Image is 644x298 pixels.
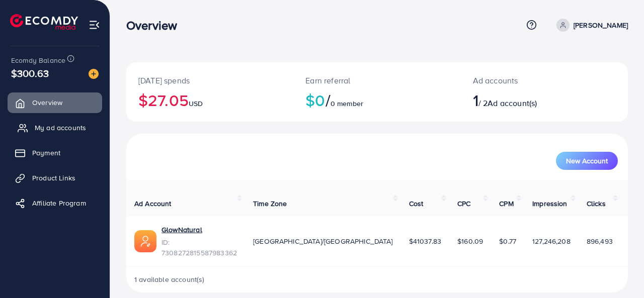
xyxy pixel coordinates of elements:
[189,98,203,109] span: USD
[457,198,470,209] span: CPC
[89,69,99,79] img: image
[473,74,574,86] p: Ad accounts
[134,230,156,252] img: ic-ads-acc.e4c84228.svg
[32,198,86,208] span: Affiliate Program
[162,237,237,258] span: ID: 7308272815587983362
[32,97,62,108] span: Overview
[11,66,49,80] span: $300.63
[253,198,287,209] span: Time Zone
[32,173,75,183] span: Product Links
[35,123,86,133] span: My ad accounts
[11,55,65,65] span: Ecomdy Balance
[10,14,78,30] img: logo
[331,98,363,109] span: 0 member
[8,168,102,188] a: Product Links
[253,236,393,246] span: [GEOGRAPHIC_DATA]/[GEOGRAPHIC_DATA]
[532,198,568,209] span: Impression
[8,118,102,138] a: My ad accounts
[499,198,513,209] span: CPM
[409,236,441,246] span: $41037.83
[126,18,185,33] h3: Overview
[556,152,618,170] button: New Account
[409,198,424,209] span: Cost
[134,274,205,284] span: 1 available account(s)
[473,90,574,110] h2: / 2
[587,236,613,246] span: 896,493
[552,19,628,32] a: [PERSON_NAME]
[8,92,102,113] a: Overview
[305,74,448,86] p: Earn referral
[138,74,281,86] p: [DATE] spends
[457,236,483,246] span: $160.09
[8,143,102,163] a: Payment
[566,157,608,164] span: New Account
[326,88,331,112] span: /
[162,225,202,235] a: GlowNatural
[305,90,448,110] h2: $0
[473,88,478,112] span: 1
[32,148,60,158] span: Payment
[89,19,100,31] img: menu
[138,90,281,110] h2: $27.05
[587,198,606,209] span: Clicks
[488,97,537,109] span: Ad account(s)
[574,19,628,31] p: [PERSON_NAME]
[134,198,172,209] span: Ad Account
[8,193,102,213] a: Affiliate Program
[532,236,571,246] span: 127,246,208
[499,236,516,246] span: $0.77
